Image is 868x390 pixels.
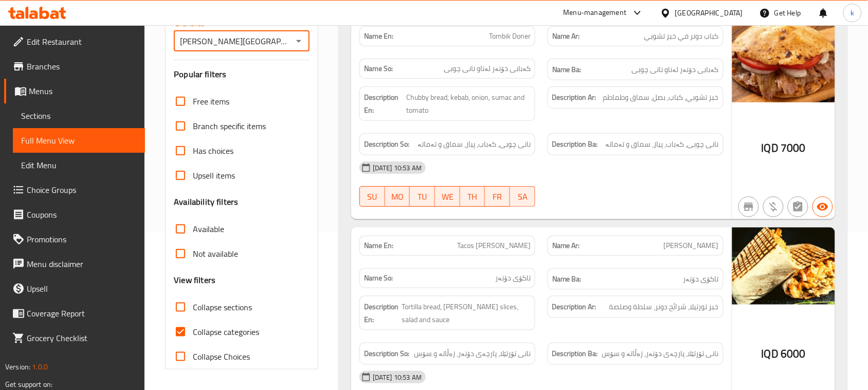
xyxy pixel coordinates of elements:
button: FR [485,186,510,207]
span: Free items [193,95,229,108]
span: خبز تشوبي، كباب، بصل، سماق وطماطم [603,91,719,104]
span: FR [489,189,506,204]
span: Collapse categories [193,326,259,338]
span: تاکۆی دۆنەر [683,273,719,286]
span: نانی چوبی، کەباب، پیاز، سماق و تەماتە [606,138,719,151]
span: Tacos [PERSON_NAME] [457,240,531,251]
strong: Name En: [364,31,393,42]
div: [GEOGRAPHIC_DATA] [675,7,743,19]
span: Full Menu View [21,134,137,147]
span: [DATE] 10:53 AM [369,373,426,382]
span: کەبابی دۆنەر لەناو نانی چوبی [444,63,531,74]
span: Has choices [193,145,233,157]
a: Choice Groups [4,178,145,202]
strong: Description Ar: [552,91,596,104]
strong: Description Ar: [552,300,596,313]
span: کەبابی دۆنەر لەناو نانی چوبی [632,63,719,76]
span: 1.0.0 [32,360,48,374]
a: Branches [4,54,145,79]
a: Coverage Report [4,301,145,326]
span: Collapse sections [193,301,252,313]
span: Collapse Choices [193,350,250,363]
span: Upsell [27,282,137,295]
span: نانی تۆرتێلا، پارچەی دۆنەر، زەڵاتە و سۆس [602,347,719,360]
span: IQD [762,344,779,364]
span: [PERSON_NAME] [664,240,719,251]
div: Menu-management [564,7,627,19]
span: 7000 [781,138,806,158]
strong: Name Ba: [552,63,582,76]
span: TU [414,189,431,204]
button: MO [385,186,410,207]
button: TH [460,186,485,207]
span: WE [439,189,456,204]
strong: Description Ba: [552,347,598,360]
button: Not has choices [788,197,808,217]
span: Tombik Doner [489,31,531,42]
span: Edit Restaurant [27,36,137,48]
h3: Availability filters [174,196,238,208]
span: Coverage Report [27,307,137,320]
strong: Description Ba: [552,138,598,151]
span: TH [464,189,481,204]
img: Tacos_Doner638946550543730275.jpg [732,227,835,305]
span: Available [193,223,224,235]
span: SU [364,189,381,204]
strong: Name Ar: [552,240,580,251]
span: نانی تۆرتێلا، پارچەی دۆنەر، زەڵاتە و سۆس [414,347,531,360]
span: Not available [193,247,238,260]
span: تاکۆی دۆنەر [495,273,531,283]
span: Menus [29,85,137,97]
button: Open [292,34,306,48]
strong: Name En: [364,240,393,251]
button: SA [510,186,535,207]
span: Branch specific items [193,120,266,132]
h3: View filters [174,274,215,286]
a: Upsell [4,276,145,301]
span: SA [514,189,531,204]
span: Menu disclaimer [27,258,137,270]
a: Menu disclaimer [4,252,145,276]
button: Not branch specific item [738,197,759,217]
span: Promotions [27,233,137,245]
strong: Name So: [364,63,393,74]
strong: Description En: [364,91,404,116]
a: Edit Restaurant [4,29,145,54]
span: k [851,7,854,19]
span: Choice Groups [27,184,137,196]
span: [DATE] 10:53 AM [369,163,426,173]
button: SU [359,186,385,207]
span: Coupons [27,208,137,221]
a: Coupons [4,202,145,227]
a: Edit Menu [13,153,145,178]
strong: Description So: [364,138,409,151]
span: نانی چوبی، کەباب، پیاز، سماق و تەماتە [418,138,531,151]
span: Upsell items [193,169,235,182]
a: Full Menu View [13,128,145,153]
span: Chubby bread, kebab, onion, sumac and tomato [406,91,531,116]
a: Grocery Checklist [4,326,145,350]
span: Edit Menu [21,159,137,171]
a: Sections [13,103,145,128]
span: كباب دونر في خبز تشوبي [644,31,719,42]
button: TU [410,186,435,207]
a: Menus [4,79,145,103]
img: Screenshot_20250929_12034638947334386859984.png [732,18,835,102]
span: خبز تورتيلا، شرائح دونر، سلطة وصلصة [609,300,719,313]
span: Grocery Checklist [27,332,137,344]
strong: Description En: [364,300,400,326]
h3: Popular filters [174,68,310,80]
button: Available [812,197,833,217]
strong: Name Ba: [552,273,582,286]
span: 6000 [781,344,806,364]
span: Tortilla bread, donner slices, salad and sauce [402,300,531,326]
strong: Name So: [364,273,393,283]
button: Purchased item [763,197,784,217]
span: Sections [21,110,137,122]
span: IQD [762,138,779,158]
button: WE [435,186,460,207]
span: Branches [27,60,137,73]
a: Promotions [4,227,145,252]
span: Version: [5,360,30,374]
strong: Description So: [364,347,409,360]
